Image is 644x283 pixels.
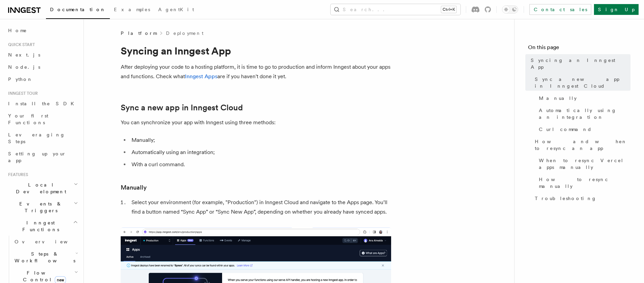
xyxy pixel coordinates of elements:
[5,200,74,214] span: Events & Triggers
[536,104,630,123] a: Automatically using an integration
[5,198,79,217] button: Events & Triggers
[50,7,106,12] span: Documentation
[539,126,592,133] span: Curl command
[5,73,79,85] a: Python
[121,62,391,81] p: After deploying your code to a hosting platform, it is time to go to production and inform Innges...
[185,73,217,80] a: Inngest Apps
[535,195,597,202] span: Troubleshooting
[441,6,456,13] kbd: Ctrl+K
[154,2,198,18] a: AgentKit
[535,138,630,152] span: How and when to resync an app
[528,43,630,54] h4: On this page
[5,179,79,198] button: Local Development
[12,269,74,283] span: Flow Control
[539,157,630,171] span: When to resync Vercel apps manually
[166,30,204,37] a: Deployment
[114,7,150,12] span: Examples
[536,123,630,135] a: Curl command
[5,91,38,96] span: Inngest tour
[12,236,79,248] a: Overview
[5,42,35,47] span: Quick start
[535,76,630,89] span: Sync a new app in Inngest Cloud
[8,27,27,34] span: Home
[539,95,577,102] span: Manually
[129,160,391,169] li: With a curl command.
[331,4,460,15] button: Search...Ctrl+K
[532,192,630,204] a: Troubleshooting
[8,64,40,70] span: Node.js
[8,52,40,58] span: Next.js
[121,45,391,57] h1: Syncing an Inngest App
[8,101,78,106] span: Install the SDK
[502,5,518,14] button: Toggle dark mode
[531,57,630,70] span: Syncing an Inngest App
[129,148,391,157] li: Automatically using an integration;
[539,176,630,190] span: How to resync manually
[110,2,154,18] a: Examples
[8,132,65,144] span: Leveraging Steps
[129,198,391,217] li: Select your environment (for example, "Production") in Inngest Cloud and navigate to the Apps pag...
[5,110,79,129] a: Your first Functions
[158,7,194,12] span: AgentKit
[129,135,391,145] li: Manually;
[594,4,639,15] a: Sign Up
[121,183,147,192] a: Manually
[532,135,630,154] a: How and when to resync an app
[8,113,48,125] span: Your first Functions
[5,217,79,236] button: Inngest Functions
[536,92,630,104] a: Manually
[539,107,630,121] span: Automatically using an integration
[536,154,630,173] a: When to resync Vercel apps manually
[46,2,110,19] a: Documentation
[12,248,79,267] button: Steps & Workflows
[12,251,75,264] span: Steps & Workflows
[5,219,73,233] span: Inngest Functions
[5,97,79,110] a: Install the SDK
[5,181,74,195] span: Local Development
[5,148,79,167] a: Setting up your app
[528,54,630,73] a: Syncing an Inngest App
[529,4,591,15] a: Contact sales
[121,118,391,127] p: You can synchronize your app with Inngest using three methods:
[532,73,630,92] a: Sync a new app in Inngest Cloud
[121,103,243,112] a: Sync a new app in Inngest Cloud
[5,129,79,148] a: Leveraging Steps
[5,172,28,177] span: Features
[5,61,79,73] a: Node.js
[536,173,630,192] a: How to resync manually
[121,30,157,37] span: Platform
[8,151,66,163] span: Setting up your app
[8,77,33,82] span: Python
[5,49,79,61] a: Next.js
[15,239,84,244] span: Overview
[5,24,79,37] a: Home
